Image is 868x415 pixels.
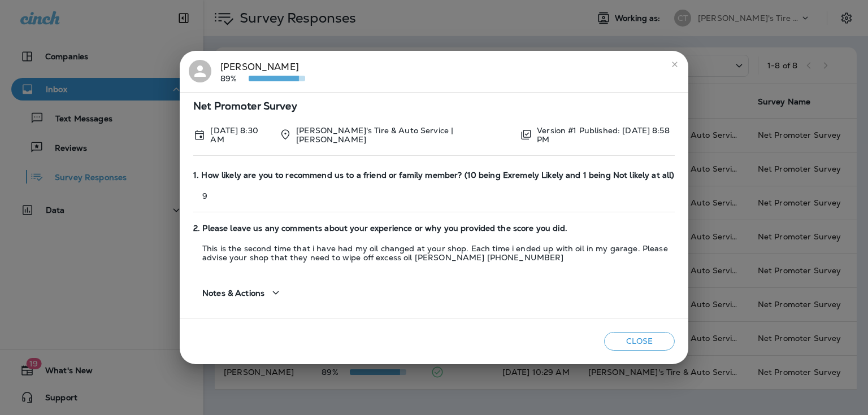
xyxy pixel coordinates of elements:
[193,244,675,262] p: This is the second time that i have had my oil changed at your shop. Each time i ended up with oi...
[210,126,270,144] p: Sep 22, 2025 8:30 AM
[193,171,675,180] span: 1. How likely are you to recommend us to a friend or family member? (10 being Exremely Likely and...
[220,60,305,84] div: [PERSON_NAME]
[666,55,684,73] button: close
[193,277,292,309] button: Notes & Actions
[220,74,249,83] p: 89%
[537,126,675,144] p: Version #1 Published: [DATE] 8:58 PM
[202,289,264,298] span: Notes & Actions
[193,102,675,111] span: Net Promoter Survey
[193,191,675,200] p: 9
[604,332,675,351] button: Close
[193,224,675,233] span: 2. Please leave us any comments about your experience or why you provided the score you did.
[296,126,511,144] p: [PERSON_NAME]'s Tire & Auto Service | [PERSON_NAME]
